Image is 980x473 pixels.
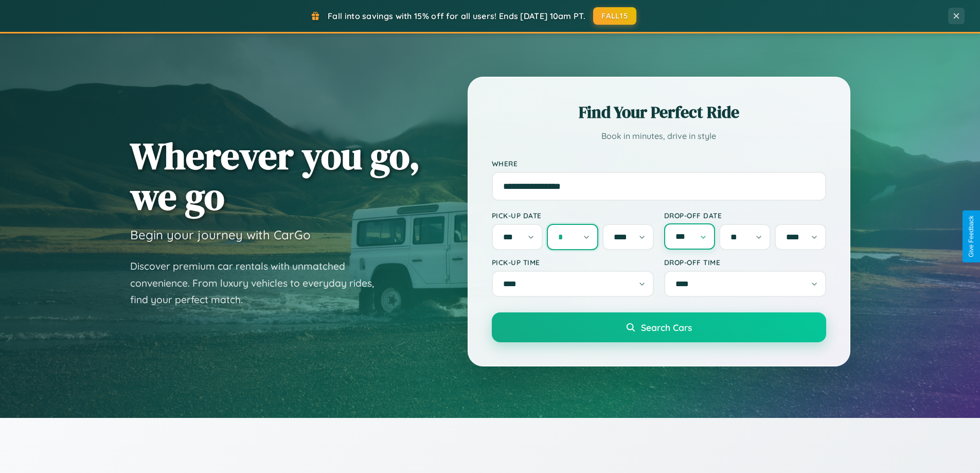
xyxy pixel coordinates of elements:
[641,322,692,333] span: Search Cars
[130,258,387,308] p: Discover premium car rentals with unmatched convenience. From luxury vehicles to everyday rides, ...
[130,135,420,217] h1: Wherever you go, we go
[130,227,311,242] h3: Begin your journey with CarGo
[492,211,654,220] label: Pick-up Date
[328,11,585,21] span: Fall into savings with 15% off for all users! Ends [DATE] 10am PT.
[492,258,654,267] label: Pick-up Time
[492,159,826,168] label: Where
[664,211,826,220] label: Drop-off Date
[492,129,826,144] p: Book in minutes, drive in style
[664,258,826,267] label: Drop-off Time
[492,312,826,342] button: Search Cars
[968,216,975,257] div: Give Feedback
[593,7,636,25] button: FALL15
[492,101,826,124] h2: Find Your Perfect Ride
